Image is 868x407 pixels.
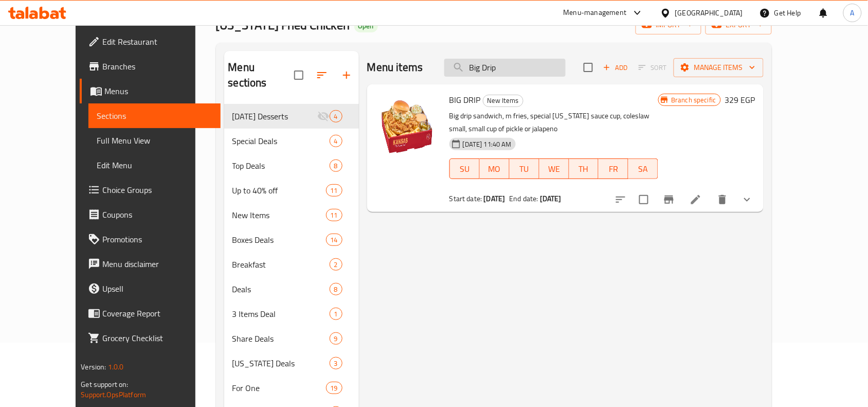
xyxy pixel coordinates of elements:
[232,160,330,172] span: Top Deals
[224,203,359,227] div: New Items11
[102,258,212,270] span: Menu disclaimer
[80,54,221,79] a: Branches
[232,110,317,122] div: Ramadan Desserts
[657,187,681,212] button: Branch-specific-item
[510,158,539,179] button: TU
[675,7,743,19] div: [GEOGRAPHIC_DATA]
[232,135,330,147] div: Special Deals
[97,134,212,147] span: Full Menu View
[330,309,342,319] span: 1
[741,193,753,206] svg: Show Choices
[232,209,326,221] div: New Items
[232,234,326,246] div: Boxes Deals
[667,95,720,105] span: Branch specific
[224,153,359,178] div: Top Deals8
[330,112,342,121] span: 4
[81,388,146,401] a: Support.OpsPlatform
[632,60,674,76] span: Select section first
[80,252,221,276] a: Menu disclaimer
[80,202,221,227] a: Coupons
[330,136,342,146] span: 4
[232,184,326,197] span: Up to 40% off
[80,326,221,350] a: Grocery Checklist
[104,85,212,97] span: Menus
[88,153,221,178] a: Edit Menu
[599,158,628,179] button: FR
[232,357,330,369] span: [US_STATE] Deals
[326,184,342,197] div: items
[514,162,535,176] span: TU
[97,110,212,122] span: Sections
[224,104,359,129] div: [DATE] Desserts4
[330,260,342,270] span: 2
[569,158,599,179] button: TH
[628,158,658,179] button: SA
[326,209,342,221] div: items
[367,60,423,75] h2: Menu items
[97,159,212,171] span: Edit Menu
[602,62,629,74] span: Add
[228,60,294,91] h2: Menu sections
[80,29,221,54] a: Edit Restaurant
[81,360,106,374] span: Version:
[80,178,221,202] a: Choice Groups
[644,19,693,31] span: import
[603,162,624,176] span: FR
[102,208,212,221] span: Coupons
[327,210,342,220] span: 11
[232,308,330,320] span: 3 Items Deal
[330,135,342,147] div: items
[354,22,378,30] span: Open
[454,162,476,176] span: SU
[326,382,342,394] div: items
[232,258,330,271] span: Breakfast
[573,162,595,176] span: TH
[224,277,359,302] div: Deals8
[459,139,516,149] span: [DATE] 11:40 AM
[330,160,342,172] div: items
[108,360,124,374] span: 1.0.0
[330,308,342,320] div: items
[102,307,212,320] span: Coverage Report
[224,129,359,153] div: Special Deals4
[224,178,359,203] div: Up to 40% off11
[102,282,212,295] span: Upsell
[102,233,212,245] span: Promotions
[326,234,342,246] div: items
[330,110,342,122] div: items
[317,110,330,122] svg: Inactive section
[484,162,505,176] span: MO
[80,276,221,301] a: Upsell
[483,95,523,107] span: New Items
[330,258,342,271] div: items
[444,59,566,77] input: search
[102,60,212,73] span: Branches
[577,57,599,78] span: Select section
[80,301,221,326] a: Coverage Report
[710,187,735,212] button: delete
[224,351,359,376] div: [US_STATE] Deals3
[327,186,342,196] span: 11
[81,378,128,391] span: Get support on:
[599,60,632,76] button: Add
[224,302,359,326] div: 3 Items Deal1
[375,93,441,158] img: BIG DRIP
[690,193,702,206] a: Edit menu item
[725,93,755,107] h6: 329 EGP
[330,283,342,295] div: items
[232,382,326,394] span: For One
[232,332,330,345] span: Share Deals
[232,110,317,122] span: [DATE] Desserts
[714,19,764,31] span: export
[330,334,342,344] span: 9
[608,187,633,212] button: sort-choices
[735,187,759,212] button: show more
[224,252,359,277] div: Breakfast2
[449,92,481,108] span: BIG DRIP
[88,128,221,153] a: Full Menu View
[327,235,342,245] span: 14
